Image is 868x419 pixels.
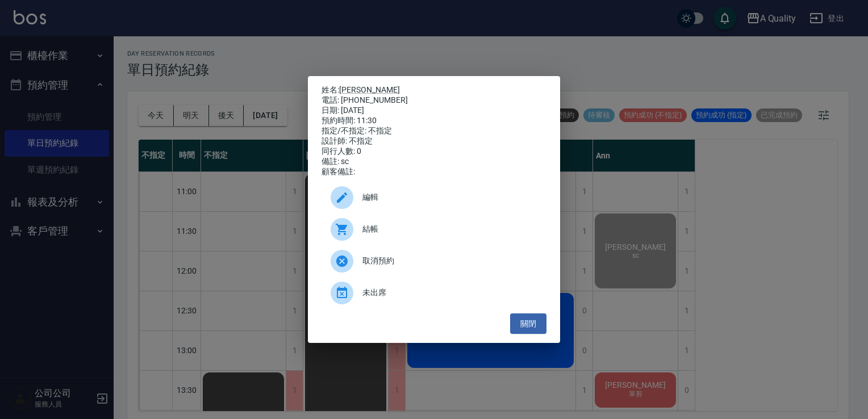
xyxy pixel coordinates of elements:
[322,116,546,126] div: 預約時間: 11:30
[362,191,537,203] span: 編輯
[362,223,537,235] span: 結帳
[322,85,546,95] p: 姓名:
[322,167,546,177] div: 顧客備註:
[322,245,546,277] div: 取消預約
[322,182,546,213] div: 編輯
[322,213,546,245] a: 結帳
[322,277,546,309] div: 未出席
[322,136,546,146] div: 設計師: 不指定
[362,255,537,267] span: 取消預約
[322,157,546,167] div: 備註: sc
[339,85,400,94] a: [PERSON_NAME]
[510,313,546,334] button: 關閉
[322,106,546,116] div: 日期: [DATE]
[322,95,546,106] div: 電話: [PHONE_NUMBER]
[322,146,546,157] div: 同行人數: 0
[322,126,546,136] div: 指定/不指定: 不指定
[362,287,537,299] span: 未出席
